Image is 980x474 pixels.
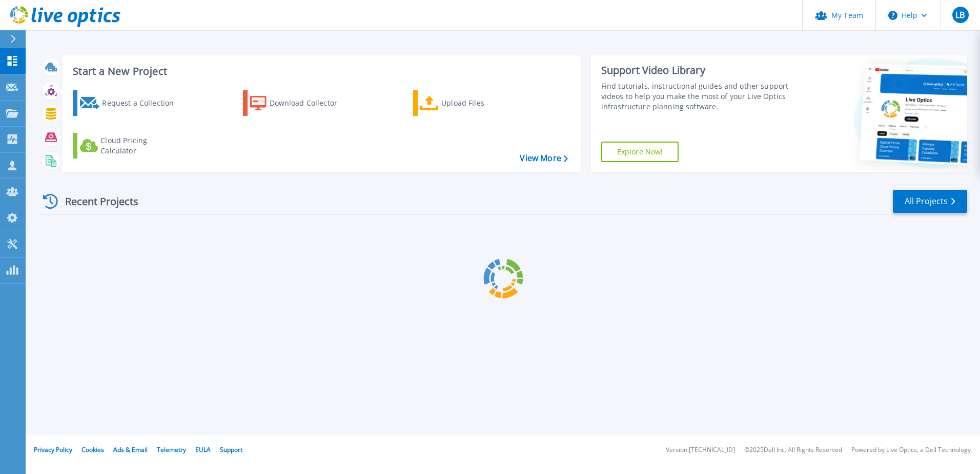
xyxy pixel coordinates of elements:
div: Recent Projects [39,189,152,214]
a: Ads & Email [113,445,148,454]
a: Support [220,445,242,454]
a: Telemetry [157,445,186,454]
a: Cloud Pricing Calculator [73,133,187,159]
a: EULA [195,445,211,454]
div: Support Video Library [601,64,793,77]
div: Cloud Pricing Calculator [100,135,182,156]
span: LB [955,11,965,19]
a: All Projects [893,190,967,213]
a: Explore Now! [601,142,679,162]
a: Download Collector [243,90,357,116]
li: © 2025 Dell Inc. All Rights Reserved [744,447,842,453]
div: Download Collector [270,93,352,113]
div: Request a Collection [102,93,184,113]
div: Find tutorials, instructional guides and other support videos to help you make the most of your L... [601,81,793,112]
li: Powered by Live Optics, a Dell Technology [851,447,971,453]
div: Upload Files [441,93,523,113]
a: Request a Collection [73,90,187,116]
a: Privacy Policy [34,445,72,454]
a: View More [520,153,567,163]
a: Cookies [81,445,104,454]
h3: Start a New Project [73,66,567,77]
li: Version: [TECHNICAL_ID] [666,447,735,453]
a: Upload Files [413,90,527,116]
